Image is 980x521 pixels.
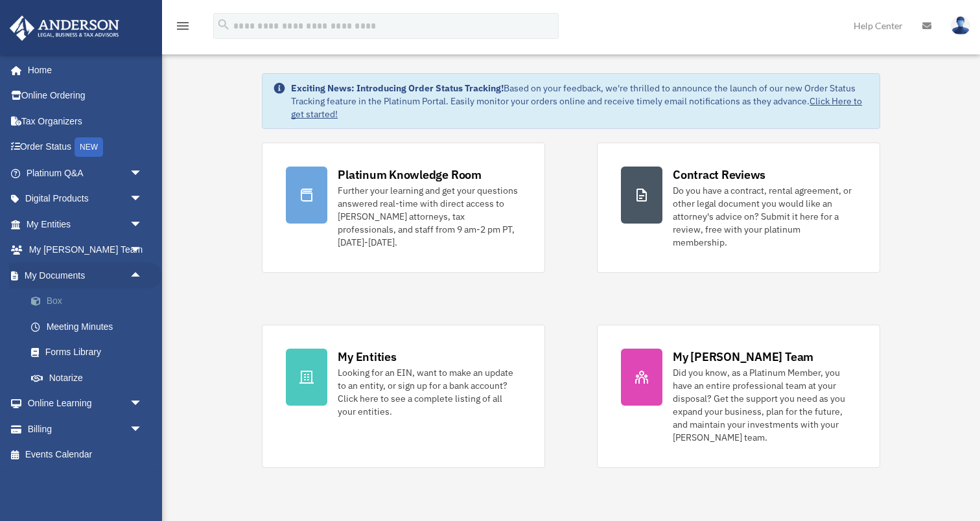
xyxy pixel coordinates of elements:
[130,186,156,213] span: arrow_drop_down
[291,95,862,120] a: Click Here to get started!
[130,391,156,417] span: arrow_drop_down
[18,340,162,365] a: Forms Library
[338,184,521,249] div: Further your learning and get your questions answered real-time with direct access to [PERSON_NAM...
[9,442,162,468] a: Events Calendar
[130,237,156,264] span: arrow_drop_down
[75,137,103,157] div: NEW
[673,366,856,444] div: Did you know, as a Platinum Member, you have an entire professional team at your disposal? Get th...
[216,17,231,32] i: search
[338,349,396,365] div: My Entities
[673,167,765,183] div: Contract Reviews
[9,237,162,263] a: My [PERSON_NAME] Teamarrow_drop_down
[9,83,162,109] a: Online Ordering
[338,366,521,418] div: Looking for an EIN, want to make an update to an entity, or sign up for a bank account? Click her...
[18,365,162,391] a: Notarize
[673,349,813,365] div: My [PERSON_NAME] Team
[18,314,162,340] a: Meeting Minutes
[291,82,869,121] div: Based on your feedback, we're thrilled to announce the launch of our new Order Status Tracking fe...
[9,108,162,134] a: Tax Organizers
[9,211,162,237] a: My Entitiesarrow_drop_down
[18,288,162,314] a: Box
[9,160,162,186] a: Platinum Q&Aarrow_drop_down
[262,325,545,468] a: My Entities Looking for an EIN, want to make an update to an entity, or sign up for a bank accoun...
[9,57,156,83] a: Home
[262,143,545,273] a: Platinum Knowledge Room Further your learning and get your questions answered real-time with dire...
[175,23,191,34] a: menu
[597,143,880,273] a: Contract Reviews Do you have a contract, rental agreement, or other legal document you would like...
[130,416,156,443] span: arrow_drop_down
[9,416,162,442] a: Billingarrow_drop_down
[951,16,970,35] img: User Pic
[130,160,156,187] span: arrow_drop_down
[175,18,191,34] i: menu
[597,325,880,468] a: My [PERSON_NAME] Team Did you know, as a Platinum Member, you have an entire professional team at...
[291,82,504,94] strong: Exciting News: Introducing Order Status Tracking!
[130,262,156,289] span: arrow_drop_up
[9,391,162,417] a: Online Learningarrow_drop_down
[9,134,162,161] a: Order StatusNEW
[673,184,856,249] div: Do you have a contract, rental agreement, or other legal document you would like an attorney's ad...
[130,211,156,238] span: arrow_drop_down
[338,167,482,183] div: Platinum Knowledge Room
[6,16,123,41] img: Anderson Advisors Platinum Portal
[9,262,162,288] a: My Documentsarrow_drop_up
[9,186,162,212] a: Digital Productsarrow_drop_down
